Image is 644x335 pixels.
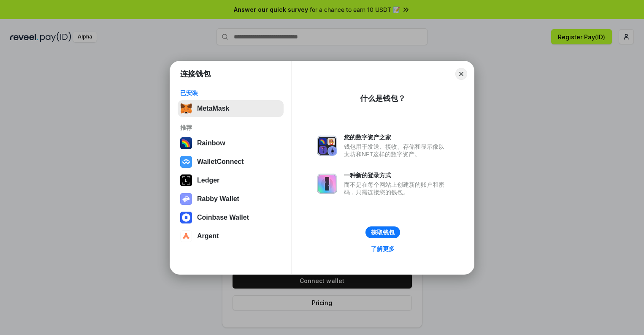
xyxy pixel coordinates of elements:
button: MetaMask [178,100,284,117]
img: svg+xml,%3Csvg%20width%3D%22120%22%20height%3D%22120%22%20viewBox%3D%220%200%20120%20120%22%20fil... [180,137,192,149]
div: 一种新的登录方式 [344,172,449,179]
div: Ledger [197,177,219,184]
button: Argent [178,228,284,245]
div: Argent [197,232,219,240]
button: 获取钱包 [365,226,400,238]
div: MetaMask [197,105,229,112]
button: Rainbow [178,135,284,152]
button: Rabby Wallet [178,191,284,207]
div: 您的数字资产之家 [344,133,449,141]
img: svg+xml,%3Csvg%20xmlns%3D%22http%3A%2F%2Fwww.w3.org%2F2000%2Fsvg%22%20fill%3D%22none%22%20viewBox... [317,136,337,156]
button: Ledger [178,172,284,189]
img: svg+xml,%3Csvg%20width%3D%2228%22%20height%3D%2228%22%20viewBox%3D%220%200%2028%2028%22%20fill%3D... [180,212,192,223]
div: 而不是在每个网站上创建新的账户和密码，只需连接您的钱包。 [344,181,449,196]
div: Coinbase Wallet [197,214,249,221]
div: 获取钱包 [371,229,395,236]
img: svg+xml,%3Csvg%20width%3D%2228%22%20height%3D%2228%22%20viewBox%3D%220%200%2028%2028%22%20fill%3D... [180,230,192,242]
div: WalletConnect [197,158,244,166]
img: svg+xml,%3Csvg%20xmlns%3D%22http%3A%2F%2Fwww.w3.org%2F2000%2Fsvg%22%20width%3D%2228%22%20height%3... [180,174,192,186]
a: 了解更多 [366,243,400,254]
button: Coinbase Wallet [178,209,284,226]
div: 了解更多 [371,245,395,253]
div: 已安装 [180,89,281,97]
img: svg+xml,%3Csvg%20width%3D%2228%22%20height%3D%2228%22%20viewBox%3D%220%200%2028%2028%22%20fill%3D... [180,156,192,168]
div: 什么是钱包？ [360,93,406,103]
div: Rabby Wallet [197,195,239,203]
div: Rainbow [197,139,225,147]
img: svg+xml,%3Csvg%20xmlns%3D%22http%3A%2F%2Fwww.w3.org%2F2000%2Fsvg%22%20fill%3D%22none%22%20viewBox... [317,174,337,194]
h1: 连接钱包 [180,69,211,79]
img: svg+xml,%3Csvg%20fill%3D%22none%22%20height%3D%2233%22%20viewBox%3D%220%200%2035%2033%22%20width%... [180,103,192,114]
img: svg+xml,%3Csvg%20xmlns%3D%22http%3A%2F%2Fwww.w3.org%2F2000%2Fsvg%22%20fill%3D%22none%22%20viewBox... [180,193,192,205]
div: 钱包用于发送、接收、存储和显示像以太坊和NFT这样的数字资产。 [344,143,449,158]
div: 推荐 [180,124,281,131]
button: Close [455,68,467,80]
button: WalletConnect [178,153,284,170]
